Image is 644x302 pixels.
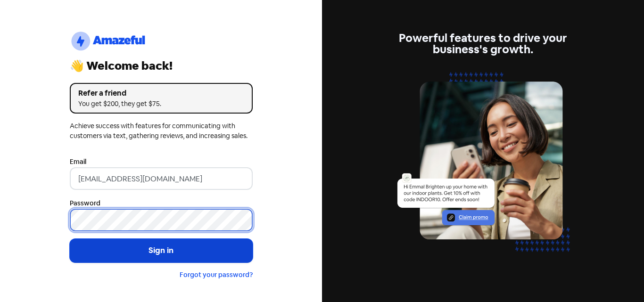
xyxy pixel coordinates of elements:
[180,270,253,279] a: Forgot your password?
[70,167,253,190] input: Enter your email address...
[70,239,253,262] button: Sign in
[70,198,100,208] label: Password
[392,66,575,269] img: text-marketing
[70,121,253,141] div: Achieve success with features for communicating with customers via text, gathering reviews, and i...
[70,60,253,72] div: 👋 Welcome back!
[70,157,86,167] label: Email
[78,99,244,109] div: You get $200, they get $75.
[392,33,575,55] div: Powerful features to drive your business's growth.
[78,88,244,99] div: Refer a friend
